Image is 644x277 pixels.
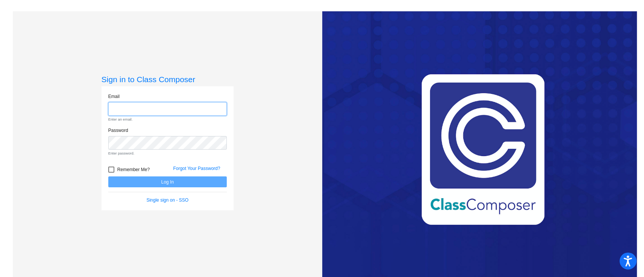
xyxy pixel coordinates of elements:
[108,151,227,156] small: Enter password.
[117,165,150,174] span: Remember Me?
[101,75,234,84] h3: Sign in to Class Composer
[108,117,227,122] small: Enter an email.
[108,127,128,134] label: Password
[108,176,227,187] button: Log In
[146,197,188,203] a: Single sign on - SSO
[108,93,120,100] label: Email
[173,166,220,171] a: Forgot Your Password?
